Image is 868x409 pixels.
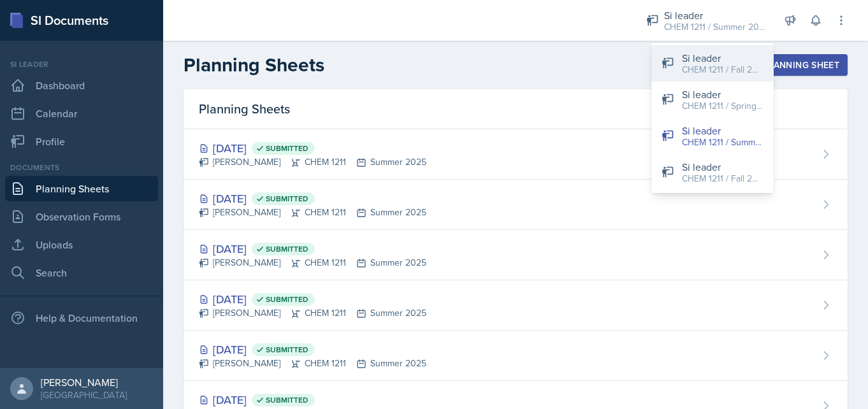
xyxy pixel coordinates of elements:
[682,99,763,113] div: CHEM 1211 / Spring 2025
[199,140,426,157] div: [DATE]
[682,87,763,102] div: Si leader
[5,232,158,257] a: Uploads
[199,256,426,269] div: [PERSON_NAME] CHEM 1211 Summer 2025
[199,155,426,169] div: [PERSON_NAME] CHEM 1211 Summer 2025
[730,60,839,70] div: New Planning Sheet
[5,260,158,285] a: Search
[682,50,763,66] div: Si leader
[41,389,127,401] div: [GEOGRAPHIC_DATA]
[199,240,426,257] div: [DATE]
[199,357,426,370] div: [PERSON_NAME] CHEM 1211 Summer 2025
[184,129,848,180] a: [DATE] Submitted [PERSON_NAME]CHEM 1211Summer 2025
[664,20,766,34] div: CHEM 1211 / Summer 2025
[266,143,308,154] span: Submitted
[184,180,848,230] a: [DATE] Submitted [PERSON_NAME]CHEM 1211Summer 2025
[199,391,426,408] div: [DATE]
[199,291,426,308] div: [DATE]
[266,244,308,254] span: Submitted
[199,341,426,358] div: [DATE]
[184,230,848,280] a: [DATE] Submitted [PERSON_NAME]CHEM 1211Summer 2025
[682,63,763,76] div: CHEM 1211 / Fall 2025
[5,204,158,229] a: Observation Forms
[5,73,158,98] a: Dashboard
[682,172,763,185] div: CHEM 1211 / Fall 2024
[266,294,308,305] span: Submitted
[184,54,324,76] h2: Planning Sheets
[651,118,774,154] button: Si leader CHEM 1211 / Summer 2025
[266,395,308,405] span: Submitted
[5,176,158,201] a: Planning Sheets
[199,206,426,219] div: [PERSON_NAME] CHEM 1211 Summer 2025
[5,129,158,154] a: Profile
[721,54,848,76] button: New Planning Sheet
[199,190,426,207] div: [DATE]
[682,159,763,175] div: Si leader
[5,162,158,173] div: Documents
[651,154,774,190] button: Si leader CHEM 1211 / Fall 2024
[184,280,848,331] a: [DATE] Submitted [PERSON_NAME]CHEM 1211Summer 2025
[651,45,774,82] button: Si leader CHEM 1211 / Fall 2025
[199,306,426,320] div: [PERSON_NAME] CHEM 1211 Summer 2025
[5,305,158,331] div: Help & Documentation
[266,345,308,355] span: Submitted
[651,82,774,118] button: Si leader CHEM 1211 / Spring 2025
[184,331,848,381] a: [DATE] Submitted [PERSON_NAME]CHEM 1211Summer 2025
[682,136,763,149] div: CHEM 1211 / Summer 2025
[184,89,848,129] div: Planning Sheets
[5,59,158,70] div: Si leader
[5,101,158,126] a: Calendar
[41,376,127,389] div: [PERSON_NAME]
[664,8,766,23] div: Si leader
[266,194,308,204] span: Submitted
[682,123,763,138] div: Si leader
